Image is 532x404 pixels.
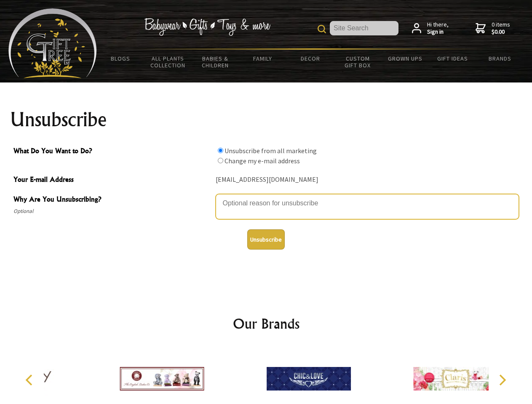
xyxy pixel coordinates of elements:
img: Babywear - Gifts - Toys & more [144,18,270,36]
label: Change my e-mail address [225,157,300,165]
strong: $0.00 [492,28,510,36]
a: BLOGS [97,50,144,67]
a: Custom Gift Box [334,50,382,74]
img: Babyware - Gifts - Toys and more... [8,8,97,78]
span: Your E-mail Address [13,174,211,186]
a: Family [239,50,287,67]
label: Unsubscribe from all marketing [225,146,317,155]
a: All Plants Collection [144,50,192,74]
input: Site Search [330,21,398,35]
button: Previous [21,371,40,389]
h1: Unsubscribe [10,109,522,130]
input: What Do You Want to Do? [218,148,223,153]
a: Decor [286,50,334,67]
a: Babies & Children [192,50,239,74]
h2: Our Brands [17,314,516,334]
div: [EMAIL_ADDRESS][DOMAIN_NAME] [216,173,519,186]
span: Optional [13,206,211,216]
a: 0 items$0.00 [476,21,510,36]
strong: Sign in [427,28,449,36]
a: Grown Ups [381,50,429,67]
a: Hi there,Sign in [412,21,449,36]
img: product search [318,25,326,33]
span: What Do You Want to Do? [13,146,211,158]
span: 0 items [492,21,510,36]
input: What Do You Want to Do? [218,158,223,163]
a: Brands [476,50,524,67]
span: Why Are You Unsubscribing? [13,194,211,206]
button: Unsubscribe [247,229,285,250]
span: Hi there, [427,21,449,36]
a: Gift Ideas [429,50,476,67]
button: Next [493,371,511,389]
textarea: Why Are You Unsubscribing? [216,194,519,219]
